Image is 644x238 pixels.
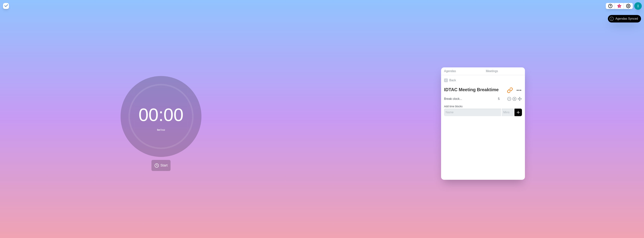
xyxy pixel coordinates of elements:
[444,105,463,108] label: Add time blocks
[502,109,514,116] input: Mins
[615,3,624,9] button: What’s new
[444,109,501,116] input: Name
[606,3,615,9] button: Help
[160,163,168,168] span: Start
[515,87,523,94] button: More
[615,16,638,21] span: Agendas Synced
[443,95,496,103] input: Name
[624,3,633,9] button: Settings
[496,95,505,103] input: Mins
[3,3,9,9] img: timeblocks logo
[483,67,525,75] a: Meetings
[506,87,514,94] button: Share link
[618,5,621,8] span: 3
[151,160,171,171] button: Start
[441,67,483,75] a: Agendas
[441,75,525,86] a: Back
